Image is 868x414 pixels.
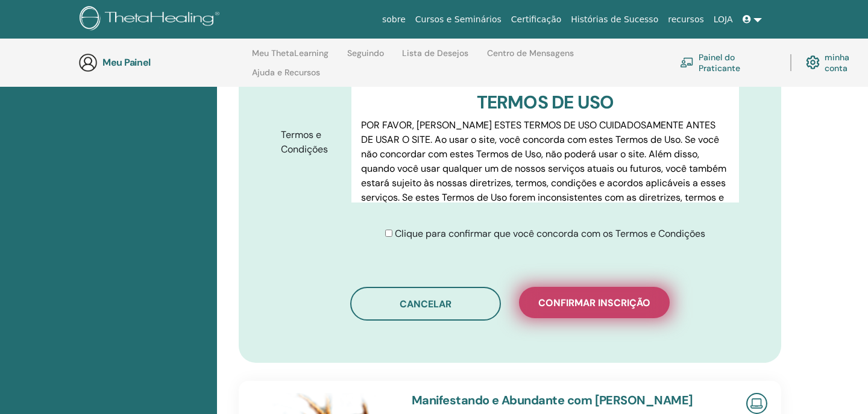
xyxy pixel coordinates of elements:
[377,8,410,31] a: sobre
[566,8,663,31] a: Histórias de Sucesso
[361,92,729,113] h3: TERMOS DE USO
[519,287,670,318] button: CONFIRMAR INSCRIÇÃO
[395,227,705,240] span: Clique para confirmar que você concorda com os Termos e Condições
[709,8,738,31] a: LOJA
[663,8,709,31] a: recursos
[361,118,729,219] p: POR FAVOR, [PERSON_NAME] ESTES TERMOS DE USO CUIDADOSAMENTE ANTES DE USAR O SITE. Ao usar o site,...
[350,287,501,321] button: CANCELAR
[78,53,98,72] img: generic-user-icon.jpg
[347,48,384,67] a: Seguindo
[272,124,351,161] label: Termos e Condições
[680,49,776,76] a: Painel do Praticante
[412,392,693,408] a: Manifestando e Abundante com [PERSON_NAME]
[402,48,468,67] a: Lista de Desejos
[506,8,566,31] a: Certificação
[806,52,820,72] img: cog.svg
[746,393,767,414] img: Seminário Online ao Vivo
[538,296,650,309] span: CONFIRMAR INSCRIÇÃO
[80,6,224,33] img: logo.png
[102,57,223,68] h3: Meu Painel
[410,8,506,31] a: Cursos e Seminários
[252,48,329,67] a: Meu ThetaLearning
[400,298,451,310] span: CANCELAR
[680,57,694,67] img: chalkboard-teacher.svg
[252,67,320,87] a: Ajuda e Recursos
[487,48,574,67] a: Centro de Mensagens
